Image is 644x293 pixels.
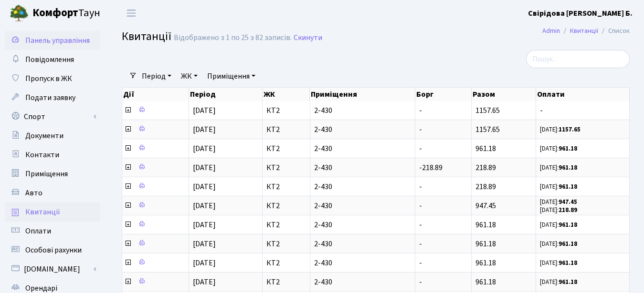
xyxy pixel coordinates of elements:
[25,92,75,103] span: Подати заявку
[266,145,306,152] span: КТ2
[419,258,422,268] span: -
[540,125,581,134] small: [DATE]:
[25,207,60,217] span: Квитанції
[25,169,68,179] span: Приміщення
[266,278,306,286] span: КТ2
[193,143,216,154] span: [DATE]
[419,105,422,116] span: -
[314,107,411,114] span: 2-430
[419,182,422,192] span: -
[559,198,577,206] b: 947.45
[540,198,577,206] small: [DATE]:
[559,278,577,286] b: 961.18
[193,105,216,116] span: [DATE]
[540,144,577,153] small: [DATE]:
[32,5,100,21] span: Таун
[540,240,577,248] small: [DATE]:
[32,5,78,20] b: Комфорт
[526,50,630,68] input: Пошук...
[419,277,422,287] span: -
[266,107,306,114] span: КТ2
[25,73,72,84] span: Пропуск в ЖК
[528,8,633,19] b: Свірідова [PERSON_NAME] Б.
[266,221,306,229] span: КТ2
[174,33,292,42] div: Відображено з 1 по 25 з 82 записів.
[475,105,500,116] span: 1157.65
[475,220,496,230] span: 961.18
[5,69,100,88] a: Пропуск в ЖК
[540,182,577,191] small: [DATE]:
[25,150,59,160] span: Контакти
[294,33,322,42] a: Скинути
[540,107,625,114] span: -
[540,221,577,229] small: [DATE]:
[419,220,422,230] span: -
[5,31,100,50] a: Панель управління
[122,28,171,45] span: Квитанції
[122,88,189,101] th: Дії
[540,163,577,172] small: [DATE]:
[266,259,306,267] span: КТ2
[314,221,411,229] span: 2-430
[5,164,100,183] a: Приміщення
[5,145,100,164] a: Контакти
[419,201,422,211] span: -
[189,88,263,101] th: Період
[570,26,598,36] a: Квитанції
[475,124,500,135] span: 1157.65
[5,107,100,126] a: Спорт
[559,163,577,172] b: 961.18
[266,126,306,133] span: КТ2
[559,125,581,134] b: 1157.65
[5,126,100,145] a: Документи
[193,124,216,135] span: [DATE]
[5,202,100,222] a: Квитанції
[5,260,100,279] a: [DOMAIN_NAME]
[475,258,496,268] span: 961.18
[266,202,306,210] span: КТ2
[540,206,577,214] small: [DATE]:
[419,143,422,154] span: -
[475,201,496,211] span: 947.45
[25,131,63,141] span: Документи
[536,88,630,101] th: Оплати
[528,21,644,41] nav: breadcrumb
[193,182,216,192] span: [DATE]
[25,188,42,198] span: Авто
[542,26,560,36] a: Admin
[314,126,411,133] span: 2-430
[5,50,100,69] a: Повідомлення
[559,240,577,248] b: 961.18
[266,240,306,248] span: КТ2
[419,124,422,135] span: -
[314,164,411,172] span: 2-430
[475,182,496,192] span: 218.89
[193,258,216,268] span: [DATE]
[472,88,536,101] th: Разом
[193,201,216,211] span: [DATE]
[10,4,29,23] img: logo.png
[528,8,633,19] a: Свірідова [PERSON_NAME] Б.
[193,162,216,173] span: [DATE]
[314,145,411,152] span: 2-430
[314,278,411,286] span: 2-430
[419,162,443,173] span: -218.89
[559,221,577,229] b: 961.18
[266,183,306,191] span: КТ2
[5,241,100,260] a: Особові рахунки
[119,5,143,21] button: Переключити навігацію
[475,239,496,249] span: 961.18
[177,68,201,84] a: ЖК
[138,68,175,84] a: Період
[25,226,51,236] span: Оплати
[559,259,577,267] b: 961.18
[475,162,496,173] span: 218.89
[540,278,577,286] small: [DATE]:
[419,239,422,249] span: -
[475,277,496,287] span: 961.18
[266,164,306,172] span: КТ2
[310,88,415,101] th: Приміщення
[25,35,90,46] span: Панель управління
[314,259,411,267] span: 2-430
[314,183,411,191] span: 2-430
